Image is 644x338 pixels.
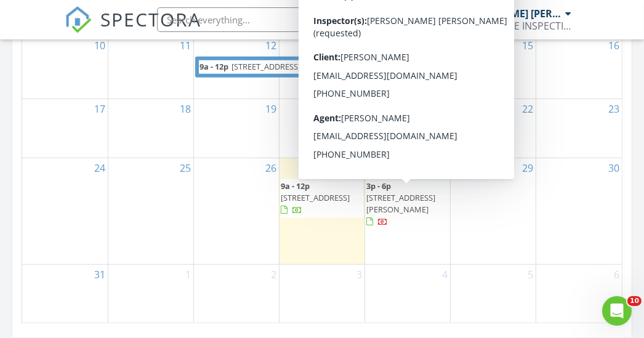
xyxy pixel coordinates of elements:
a: Go to August 14, 2025 [434,36,450,55]
span: 9a - 12p [281,180,310,191]
a: Go to August 15, 2025 [520,36,536,55]
td: Go to August 15, 2025 [451,35,536,99]
td: Go to August 29, 2025 [451,158,536,265]
a: Go to August 19, 2025 [263,99,279,119]
iframe: Intercom live chat [602,296,632,326]
a: 3p - 6p [STREET_ADDRESS][PERSON_NAME] [366,180,435,227]
a: 9a - 12p [STREET_ADDRESS] [195,57,449,78]
td: Go to August 11, 2025 [108,35,193,99]
a: Go to August 31, 2025 [92,265,108,284]
a: Go to August 20, 2025 [348,99,364,119]
a: Go to August 16, 2025 [606,36,622,55]
td: Go to August 20, 2025 [279,99,364,158]
div: EXPRESS HOME INSPECTIONS, LLc [448,20,571,32]
span: 9a - 12p [199,60,229,74]
td: Go to August 12, 2025 [193,35,279,99]
a: Go to September 6, 2025 [611,265,622,284]
a: Go to August 21, 2025 [434,99,450,119]
a: 3p - 6p [STREET_ADDRESS][PERSON_NAME] [366,179,449,230]
span: [STREET_ADDRESS][PERSON_NAME] [366,192,435,215]
a: Go to September 3, 2025 [354,265,364,284]
td: Go to August 18, 2025 [108,99,193,158]
td: Go to August 17, 2025 [22,99,108,158]
td: Go to August 27, 2025 [279,158,364,265]
a: 9a - 12p [STREET_ADDRESS] [199,60,445,74]
td: Go to August 16, 2025 [536,35,622,99]
td: Go to August 10, 2025 [22,35,108,99]
td: Go to August 30, 2025 [536,158,622,265]
a: Go to August 17, 2025 [92,99,108,119]
a: Go to August 25, 2025 [177,158,193,178]
input: Search everything... [157,7,403,32]
a: SPECTORA [65,17,201,42]
a: Go to September 2, 2025 [268,265,279,284]
a: Go to August 23, 2025 [606,99,622,119]
a: 9a - 12p [STREET_ADDRESS] [281,180,350,215]
td: Go to September 1, 2025 [108,265,193,323]
span: SPECTORA [100,6,201,32]
a: Go to August 24, 2025 [92,158,108,178]
img: The Best Home Inspection Software - Spectora [65,6,92,33]
span: 10 [627,296,642,306]
a: Go to August 13, 2025 [348,36,364,55]
td: Go to August 23, 2025 [536,99,622,158]
td: Go to August 21, 2025 [365,99,451,158]
td: Go to August 28, 2025 [365,158,451,265]
td: Go to August 24, 2025 [22,158,108,265]
td: Go to August 25, 2025 [108,158,193,265]
a: Go to August 18, 2025 [177,99,193,119]
div: [PERSON_NAME] [PERSON_NAME] [448,7,562,20]
td: Go to September 3, 2025 [279,265,364,323]
span: [STREET_ADDRESS] [231,61,300,72]
span: [STREET_ADDRESS] [281,192,350,203]
td: Go to August 26, 2025 [193,158,279,265]
a: Go to August 12, 2025 [263,36,279,55]
td: Go to August 22, 2025 [451,99,536,158]
a: Go to September 5, 2025 [525,265,536,284]
a: Go to September 4, 2025 [440,265,450,284]
a: Go to August 26, 2025 [263,158,279,178]
a: Go to September 1, 2025 [183,265,193,284]
td: Go to September 6, 2025 [536,265,622,323]
a: Go to August 29, 2025 [520,158,536,178]
span: 3p - 6p [366,180,391,191]
a: Go to August 28, 2025 [434,158,450,178]
td: Go to August 19, 2025 [193,99,279,158]
td: Go to August 31, 2025 [22,265,108,323]
a: 9a - 12p [STREET_ADDRESS] [281,179,363,218]
td: Go to September 2, 2025 [193,265,279,323]
td: Go to September 4, 2025 [365,265,451,323]
a: Go to August 22, 2025 [520,99,536,119]
td: Go to September 5, 2025 [451,265,536,323]
a: Go to August 30, 2025 [606,158,622,178]
a: Go to August 27, 2025 [348,158,364,178]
